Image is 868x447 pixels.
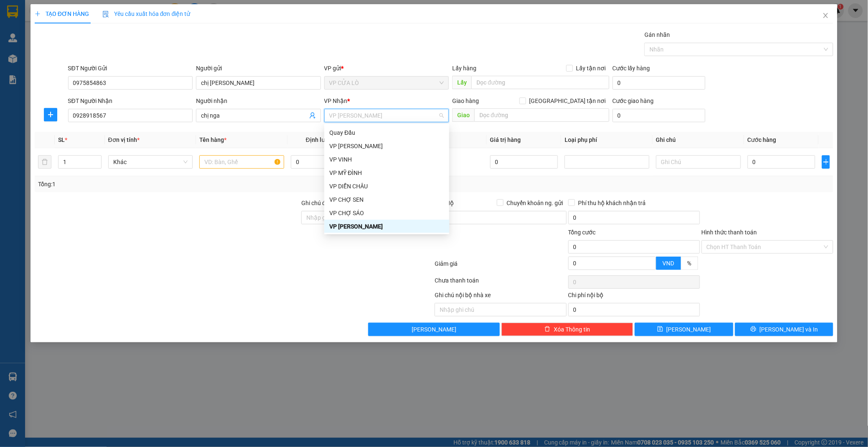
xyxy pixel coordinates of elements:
span: Tổng cước [568,229,596,236]
span: Xóa Thông tin [554,325,590,334]
input: Dọc đường [471,76,609,89]
span: plus [822,159,830,165]
span: plus [35,11,41,17]
button: save[PERSON_NAME] [635,323,733,336]
span: plus [44,111,57,118]
button: delete [38,155,51,169]
span: [PERSON_NAME] và In [760,325,818,334]
button: plus [822,155,830,169]
span: VND [663,260,675,267]
div: Quay Đầu [329,128,444,137]
div: Chưa thanh toán [434,276,567,290]
span: delete [545,326,550,333]
div: VP MỸ ĐÌNH [329,168,444,177]
div: SĐT Người Nhận [68,96,193,105]
span: [GEOGRAPHIC_DATA] tận nơi [526,96,609,105]
div: VP gửi [324,64,449,73]
span: SL [58,136,65,143]
span: save [657,326,663,333]
button: Close [814,4,837,28]
span: [PERSON_NAME] [412,325,456,334]
span: [PERSON_NAME] [667,325,711,334]
span: Khác [113,156,188,168]
label: Cước lấy hàng [613,65,650,72]
span: Đơn vị tính [108,136,140,143]
div: VP CHỢ SEN [324,193,449,206]
span: Chuyển khoản ng. gửi [504,198,567,208]
div: Người nhận [196,96,321,105]
div: SĐT Người Gửi [68,64,193,73]
input: Nhập ghi chú [435,303,566,316]
div: VP DIỄN CHÂU [329,182,444,191]
button: [PERSON_NAME] [368,323,500,336]
span: printer [751,326,756,333]
div: VP CHỢ SÁO [324,206,449,220]
th: Ghi chú [653,132,744,148]
input: Ghi Chú [656,155,741,169]
span: Yêu cầu xuất hóa đơn điện tử [102,10,191,17]
label: Cước giao hàng [613,98,654,104]
span: user-add [309,112,316,119]
div: Người gửi [196,64,321,73]
div: Quay Đầu [324,126,449,139]
input: Ghi chú đơn hàng [301,211,433,224]
span: close [822,12,829,19]
div: VP NGỌC HỒI [324,139,449,153]
img: icon [102,11,109,18]
button: deleteXóa Thông tin [501,323,633,336]
th: Loại phụ phí [561,132,653,148]
button: plus [44,108,57,121]
span: Giao hàng [452,98,479,104]
div: VP [PERSON_NAME] [329,141,444,151]
div: Chi phí nội bộ [568,290,700,303]
span: Phí thu hộ khách nhận trả [575,198,649,208]
div: VP DIỄN CHÂU [324,180,449,193]
div: VP THANH CHƯƠNG [324,220,449,233]
span: TẠO ĐƠN HÀNG [35,10,89,17]
div: VP CHỢ SÁO [329,208,444,218]
div: Tổng: 1 [38,180,335,189]
span: VP THANH CHƯƠNG [329,109,444,122]
div: VP VINH [329,155,444,164]
span: Lấy hàng [452,65,476,72]
div: VP [PERSON_NAME] [329,222,444,231]
input: Cước giao hàng [613,109,705,122]
input: Dọc đường [474,108,609,122]
span: VP Nhận [324,98,348,104]
div: VP CHỢ SEN [329,195,444,204]
span: Lấy tận nơi [573,64,609,73]
input: Cước lấy hàng [613,76,705,90]
span: Giao [452,108,474,122]
label: Hình thức thanh toán [702,229,757,236]
span: Cước hàng [748,136,776,143]
input: VD: Bàn, Ghế [199,155,284,169]
span: % [687,260,692,267]
div: Ghi chú nội bộ nhà xe [435,290,566,303]
span: Lấy [452,76,471,89]
span: Tên hàng [199,136,227,143]
div: VP VINH [324,153,449,166]
span: Định lượng [306,136,336,143]
span: VP CỬA LÒ [329,77,444,89]
div: Giảm giá [434,259,567,274]
label: Ghi chú đơn hàng [301,200,347,206]
div: VP MỸ ĐÌNH [324,166,449,180]
button: printer[PERSON_NAME] và In [735,323,833,336]
span: Giá trị hàng [490,136,521,143]
label: Gán nhãn [644,31,670,38]
input: 0 [490,155,558,169]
